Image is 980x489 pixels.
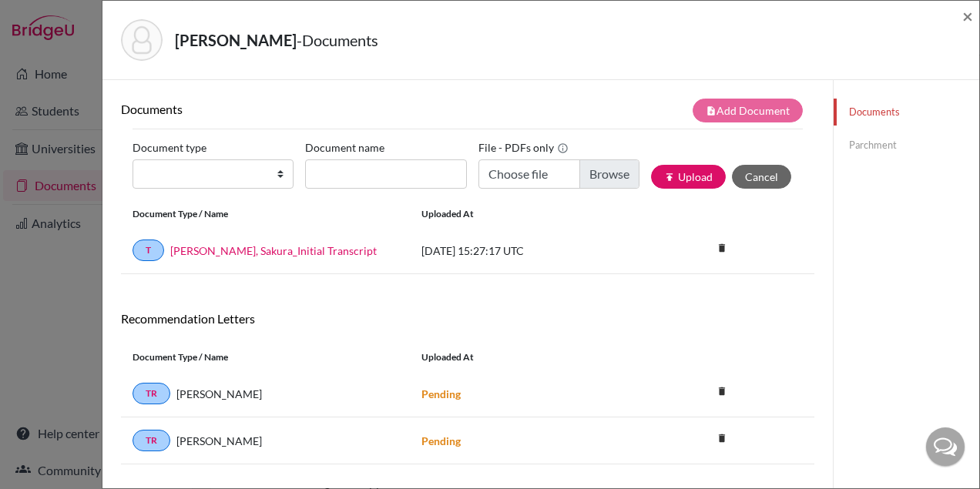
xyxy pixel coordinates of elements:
a: delete [710,429,733,450]
h6: Documents [121,102,468,116]
button: Cancel [732,165,791,189]
i: delete [710,427,733,450]
a: delete [710,239,733,260]
strong: Pending [421,434,461,447]
i: note_add [706,106,717,116]
label: Document name [305,136,384,159]
label: Document type [133,136,206,159]
button: note_addAdd Document [693,99,803,122]
i: delete [710,380,733,403]
a: T [133,239,164,261]
span: [PERSON_NAME] [176,386,262,402]
a: TR [133,383,170,404]
div: Document Type / Name [121,207,410,221]
div: [DATE] 15:27:17 UTC [410,243,641,259]
a: TR [133,430,170,451]
div: Document Type / Name [121,350,410,364]
span: - Documents [297,31,378,49]
button: publishUpload [651,165,726,189]
h6: Recommendation Letters [121,311,814,326]
i: delete [710,236,733,260]
a: Parchment [834,132,979,159]
div: Uploaded at [410,350,641,364]
a: delete [710,382,733,403]
strong: [PERSON_NAME] [175,31,297,49]
span: × [962,5,973,27]
a: [PERSON_NAME], Sakura_Initial Transcript [170,243,377,259]
a: Documents [834,99,979,126]
span: [PERSON_NAME] [176,433,262,449]
div: Uploaded at [410,207,641,221]
i: publish [664,172,675,183]
strong: Pending [421,387,461,400]
label: File - PDFs only [478,136,569,159]
button: Close [962,7,973,25]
